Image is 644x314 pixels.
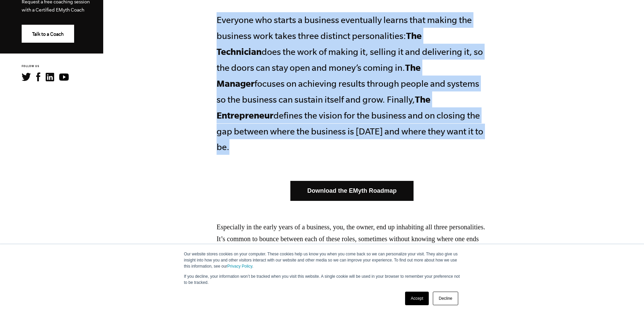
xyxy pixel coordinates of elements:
[184,273,460,286] p: If you decline, your information won’t be tracked when you visit this website. A single cookie wi...
[217,12,487,155] p: Everyone who starts a business eventually learns that making the business work takes three distin...
[405,292,429,305] a: Accept
[32,32,64,37] span: Talk to a Coach
[433,292,458,305] a: Decline
[184,251,460,269] p: Our website stores cookies on your computer. These cookies help us know you when you come back so...
[22,73,31,81] img: Twitter
[36,72,40,81] img: Facebook
[22,25,74,43] a: Talk to a Coach
[22,64,103,69] h6: FOLLOW US
[59,74,69,81] img: YouTube
[46,73,54,81] img: LinkedIn
[290,181,414,201] a: Download the EMyth Roadmap
[227,264,252,269] a: Privacy Policy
